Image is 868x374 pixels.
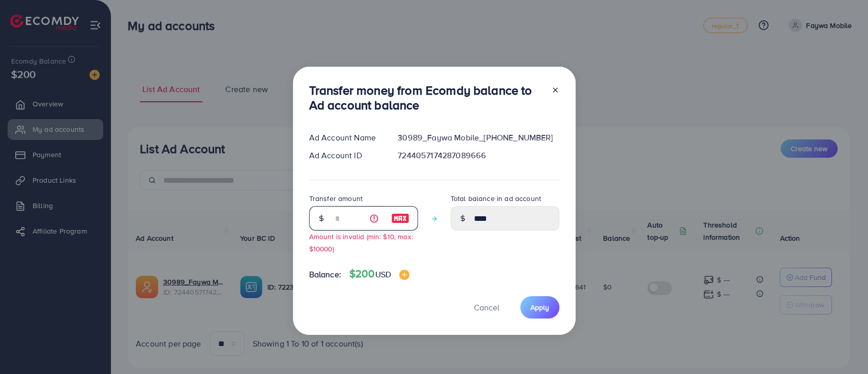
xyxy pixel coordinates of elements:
button: Cancel [461,296,512,318]
iframe: Chat [825,328,860,366]
img: image [399,270,409,280]
div: 7244057174287089666 [390,150,567,161]
span: Apply [530,302,549,312]
label: Transfer amount [309,193,363,204]
span: Balance: [309,269,341,280]
h3: Transfer money from Ecomdy balance to Ad account balance [309,83,543,112]
label: Total balance in ad account [451,193,541,204]
span: Cancel [474,302,499,313]
button: Apply [520,296,559,318]
span: USD [375,269,391,280]
div: Ad Account ID [301,150,390,161]
div: Ad Account Name [301,132,390,143]
div: 30989_Faywa Mobile_[PHONE_NUMBER] [390,132,567,143]
img: image [391,212,409,224]
small: Amount is invalid (min: $10, max: $10000) [309,232,413,253]
h4: $200 [349,268,409,280]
